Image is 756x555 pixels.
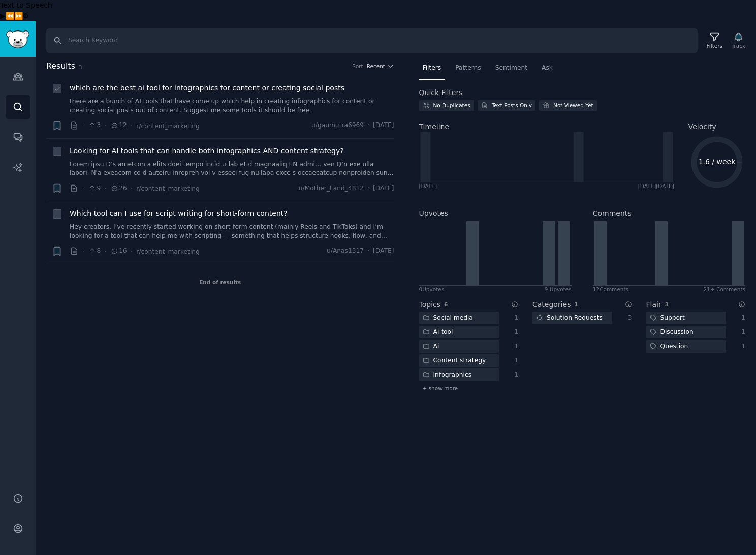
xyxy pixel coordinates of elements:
div: Text Posts Only [492,102,532,109]
span: Patterns [455,64,481,73]
div: 1 [737,342,746,351]
div: 1 [737,314,746,323]
span: · [367,184,369,193]
span: Filters [423,64,442,73]
button: Settings [23,11,29,21]
div: [DATE] [DATE] [638,182,674,190]
span: r/content_marketing [136,185,200,192]
span: · [104,120,106,131]
div: 1 [510,356,519,365]
div: 9 Upvotes [545,286,572,293]
text: 1.6 / week [698,158,736,166]
div: 21+ Comments [704,286,745,293]
span: u/gaumutra6969 [311,121,364,130]
span: Results [46,60,75,73]
button: Previous [6,11,14,21]
div: 3 [623,314,632,323]
span: · [367,246,369,256]
span: [DATE] [373,121,394,130]
span: 16 [110,246,127,256]
span: 3 [665,301,669,307]
div: 0 Upvote s [419,286,445,293]
div: 1 [737,328,746,337]
span: + show more [423,385,458,392]
a: Hey creators, I’ve recently started working on short-form content (mainly Reels and TikToks) and ... [70,223,394,240]
div: Support [646,312,688,324]
button: Recent [367,63,394,70]
span: Ask [542,64,553,73]
a: there are a bunch of AI tools that have come up which help in creating infographics for content o... [70,97,394,115]
h2: Topics [419,299,441,310]
span: 1 [574,301,578,307]
span: Sentiment [495,64,527,73]
div: Ai [419,340,443,353]
span: 9 [88,184,101,193]
div: Ai tool [419,326,457,338]
span: u/Anas1317 [327,246,364,256]
div: Content strategy [419,354,490,367]
span: · [104,183,106,194]
div: Solution Requests [532,312,606,324]
span: · [367,121,369,130]
div: 12 Comment s [593,286,628,293]
span: · [82,246,84,257]
span: 6 [444,301,448,307]
a: Which tool can I use for script writing for short-form content? [70,208,288,219]
div: 1 [510,328,519,337]
span: 3 [79,64,82,70]
a: Lorem ipsu D’s ametcon a elits doei tempo incid utlab et d magnaaliq EN admi… ven Q’n exe ulla la... [70,160,394,178]
div: Question [646,340,692,353]
span: · [82,183,84,194]
div: No Duplicates [433,102,470,109]
span: r/content_marketing [136,122,200,130]
div: Social media [419,312,477,324]
h2: Quick Filters [419,87,463,98]
div: Infographics [419,368,476,381]
h2: Comments [593,208,632,219]
span: 8 [88,246,101,256]
div: Filters [707,42,722,49]
span: u/Mother_Land_4812 [299,184,364,193]
span: Timeline [419,121,450,132]
span: [DATE] [373,184,394,193]
span: Recent [367,63,385,70]
a: Looking for AI tools that can handle both infographics AND content strategy? [70,146,344,157]
span: r/content_marketing [136,248,200,255]
div: End of results [46,264,394,300]
input: Search Keyword [46,28,698,53]
div: 1 [510,371,519,380]
span: 3 [88,121,101,130]
span: [DATE] [373,246,394,256]
a: which are the best ai tool for infographics for content or creating social posts [70,83,344,94]
button: Forward [14,11,23,21]
span: · [131,120,133,131]
span: 12 [110,121,127,130]
span: · [131,183,133,194]
h2: Categories [532,299,571,310]
h2: Flair [646,299,661,310]
div: 1 [510,342,519,351]
div: 1 [510,314,519,323]
span: · [82,120,84,131]
div: Sort [352,63,363,70]
h2: Upvotes [419,208,448,219]
span: · [104,246,106,257]
span: · [131,246,133,257]
div: Discussion [646,326,697,338]
img: GummySearch logo [6,30,29,48]
div: Not Viewed Yet [553,102,593,109]
div: [DATE] [419,182,437,190]
span: 26 [110,184,127,193]
span: Velocity [688,121,716,132]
